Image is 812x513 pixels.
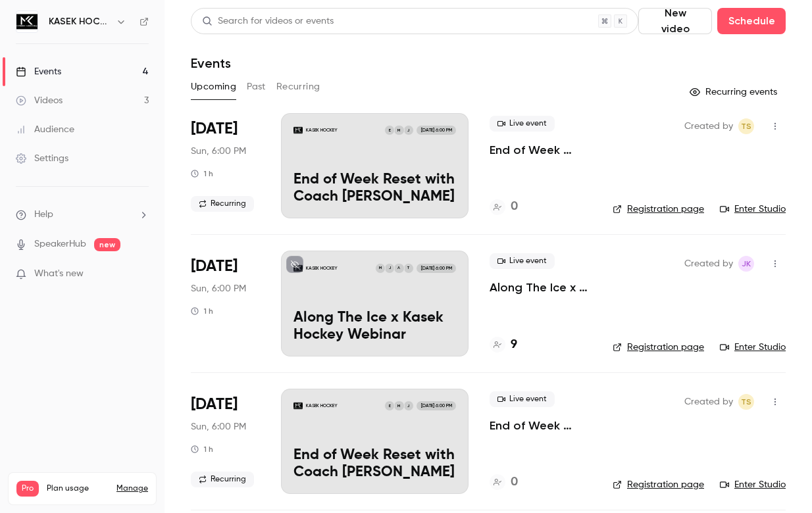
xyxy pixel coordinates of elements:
a: Registration page [613,203,704,216]
span: TS [741,118,751,134]
a: 0 [490,198,518,216]
button: Recurring events [684,82,786,103]
span: Plan usage [47,483,109,494]
p: Along The Ice x Kasek Hockey Webinar [293,310,456,344]
p: KASEK HOCKEY [306,265,338,272]
button: Upcoming [191,76,236,97]
a: End of Week Reset with Coach EvangeliaKASEK HOCKEYJME[DATE] 6:00 PMEnd of Week Reset with Coach [... [281,113,469,218]
div: Settings [16,152,68,165]
span: Sun, 6:00 PM [191,420,246,433]
button: New video [638,8,712,34]
div: E [384,125,395,135]
div: M [393,125,404,135]
a: 0 [490,474,518,491]
button: Past [247,76,266,97]
a: Registration page [613,478,704,491]
img: End of Week Reset with Coach Evangelia [293,126,303,135]
button: Recurring [276,76,320,97]
div: Audience [16,123,74,136]
a: Enter Studio [720,203,786,216]
a: Along The Ice x Kasek Hockey WebinarKASEK HOCKEYTAJM[DATE] 6:00 PMAlong The Ice x Kasek Hockey We... [281,251,469,356]
a: Along The Ice x Kasek Hockey Webinar [490,280,592,295]
span: Recurring [191,472,254,487]
span: Pro [16,481,39,497]
span: new [94,238,120,251]
img: KASEK HOCKEY [16,11,38,32]
span: Thomas Sparico [738,118,754,134]
div: Videos [16,94,63,107]
div: Oct 19 Sun, 7:00 PM (America/New York) [191,251,260,356]
div: E [384,401,395,411]
span: Sun, 6:00 PM [191,145,246,158]
span: Created by [684,394,733,410]
div: A [393,263,404,274]
div: Oct 12 Sun, 7:00 PM (America/New York) [191,113,260,218]
span: TS [741,394,751,410]
a: Registration page [613,341,704,354]
li: help-dropdown-opener [16,208,149,222]
a: SpeakerHub [34,237,86,251]
a: 9 [490,336,517,354]
div: Search for videos or events [202,14,334,28]
span: Sun, 6:00 PM [191,282,246,295]
span: Live event [490,253,555,269]
p: End of Week Reset with Coach [PERSON_NAME] [293,447,456,481]
a: Enter Studio [720,478,786,491]
div: Oct 19 Sun, 7:00 PM (America/New York) [191,389,260,494]
span: Thomas Sparico [738,394,754,410]
h4: 0 [511,474,518,491]
span: [DATE] 6:00 PM [417,126,455,135]
span: [DATE] 6:00 PM [417,401,455,410]
div: 1 h [191,306,213,316]
div: M [375,263,386,274]
h4: 0 [511,198,518,216]
img: End of Week Reset with Coach Evangelia [293,401,303,410]
a: Manage [116,483,148,494]
div: J [403,125,414,135]
span: [DATE] 6:00 PM [417,264,455,273]
h6: KASEK HOCKEY [49,15,111,28]
a: End of Week Reset with Coach [PERSON_NAME] [490,142,592,158]
a: End of Week Reset with Coach EvangeliaKASEK HOCKEYJME[DATE] 6:00 PMEnd of Week Reset with Coach [... [281,389,469,494]
span: Live event [490,391,555,407]
a: Enter Studio [720,341,786,354]
span: Julian Kislin [738,256,754,272]
span: JK [742,256,751,272]
p: End of Week Reset with Coach [PERSON_NAME] [293,172,456,206]
span: [DATE] [191,256,238,277]
span: Recurring [191,196,254,212]
p: KASEK HOCKEY [306,127,338,134]
span: Help [34,208,53,222]
div: 1 h [191,444,213,454]
span: [DATE] [191,394,238,415]
span: [DATE] [191,118,238,139]
span: Live event [490,116,555,132]
div: J [403,401,414,411]
button: Schedule [717,8,786,34]
span: Created by [684,256,733,272]
div: Events [16,65,61,78]
a: End of Week Reset with Coach [PERSON_NAME] [490,418,592,433]
span: Created by [684,118,733,134]
div: T [403,263,414,274]
div: 1 h [191,168,213,179]
span: What's new [34,267,84,281]
h1: Events [191,55,231,71]
div: M [393,401,404,411]
h4: 9 [511,336,517,354]
p: KASEK HOCKEY [306,403,338,409]
div: J [384,263,395,274]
